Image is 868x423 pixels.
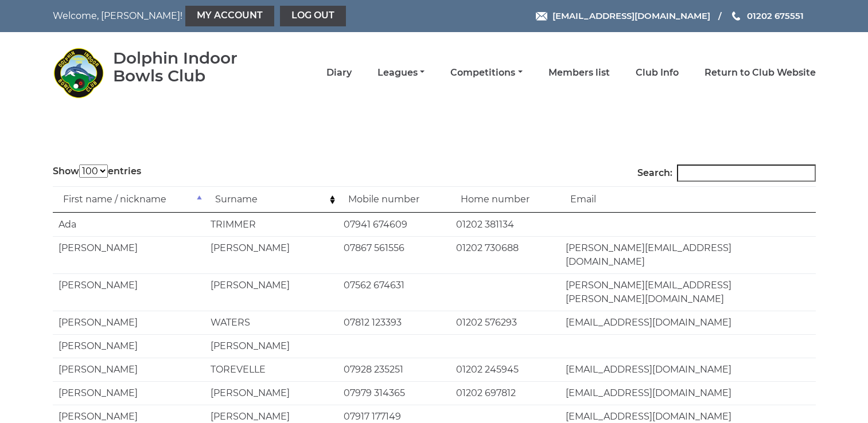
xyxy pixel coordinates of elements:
td: [PERSON_NAME] [53,311,205,334]
td: 01202 576293 [450,311,560,334]
td: Email [560,186,816,213]
td: [PERSON_NAME] [53,358,205,381]
td: Mobile number [338,186,450,213]
img: Email [536,12,547,21]
td: Surname: activate to sort column ascending [205,186,338,213]
td: 07928 235251 [338,358,450,381]
a: Log out [280,6,346,26]
td: 01202 381134 [450,213,560,236]
td: [PERSON_NAME] [53,273,205,311]
td: [PERSON_NAME] [205,236,338,273]
td: Ada [53,213,205,236]
td: TOREVELLE [205,358,338,381]
td: 01202 245945 [450,358,560,381]
td: [PERSON_NAME][EMAIL_ADDRESS][DOMAIN_NAME] [560,236,816,273]
td: 07812 123393 [338,311,450,334]
td: [EMAIL_ADDRESS][DOMAIN_NAME] [560,381,816,405]
label: Search: [637,164,816,182]
a: Members list [548,66,610,79]
td: WATERS [205,311,338,334]
label: Show entries [53,164,141,178]
td: 01202 730688 [450,236,560,273]
td: 01202 697812 [450,381,560,405]
td: [EMAIL_ADDRESS][DOMAIN_NAME] [560,311,816,334]
a: Competitions [450,66,522,79]
nav: Welcome, [PERSON_NAME]! [53,6,361,26]
td: [PERSON_NAME] [53,334,205,358]
td: [PERSON_NAME] [205,381,338,405]
td: [PERSON_NAME][EMAIL_ADDRESS][PERSON_NAME][DOMAIN_NAME] [560,273,816,311]
a: Diary [326,66,352,79]
img: Phone us [732,11,740,21]
td: 07941 674609 [338,213,450,236]
td: [PERSON_NAME] [205,273,338,311]
td: 07562 674631 [338,273,450,311]
a: Phone us 01202 675551 [730,9,804,22]
div: Dolphin Indoor Bowls Club [113,49,271,85]
td: 07979 314365 [338,381,450,405]
img: Dolphin Indoor Bowls Club [53,47,104,99]
span: [EMAIL_ADDRESS][DOMAIN_NAME] [552,10,710,21]
a: Leagues [377,66,425,79]
select: Showentries [79,164,108,178]
td: [EMAIL_ADDRESS][DOMAIN_NAME] [560,358,816,381]
td: TRIMMER [205,213,338,236]
a: Return to Club Website [704,66,816,79]
a: Club Info [636,66,679,79]
td: [PERSON_NAME] [53,236,205,273]
input: Search: [677,164,816,182]
td: [PERSON_NAME] [205,334,338,358]
td: 07867 561556 [338,236,450,273]
td: First name / nickname: activate to sort column descending [53,186,205,213]
td: Home number [450,186,560,213]
span: 01202 675551 [747,10,804,21]
a: Email [EMAIL_ADDRESS][DOMAIN_NAME] [536,9,710,22]
a: My Account [185,6,274,26]
td: [PERSON_NAME] [53,381,205,405]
